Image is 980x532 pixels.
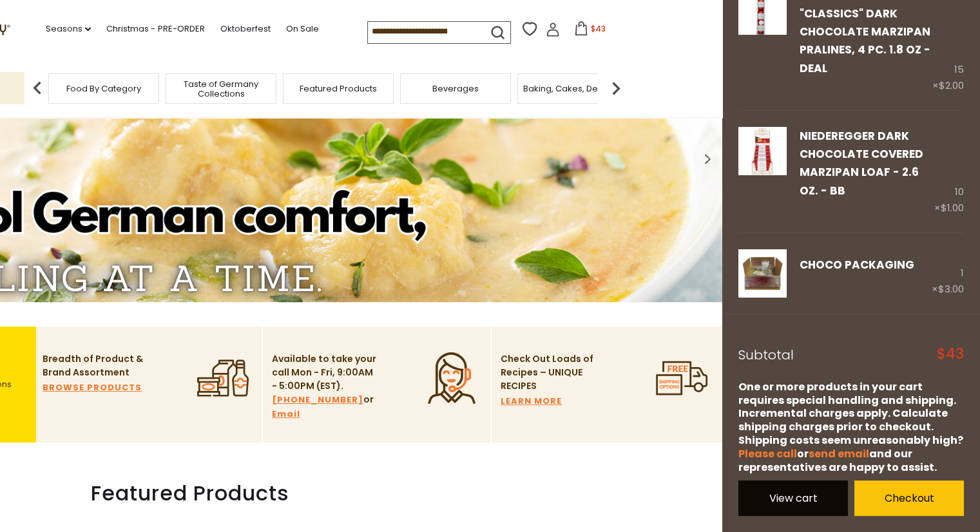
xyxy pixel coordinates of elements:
[432,84,479,93] a: Beverages
[272,407,300,421] a: Email
[934,127,964,216] div: 10 ×
[591,23,606,34] span: $43
[938,282,964,296] span: $3.00
[501,394,562,408] a: LEARN MORE
[738,446,797,461] a: Please call
[738,127,787,175] img: Niederegger Dark Chocolate Covered Marzipan Loaf - 2.6 oz. - BB
[738,381,964,475] div: One or more products in your cart requires special handling and shipping. Incremental charges app...
[66,84,141,93] a: Food By Category
[932,249,964,298] div: 1 ×
[937,347,964,361] span: $43
[738,346,794,364] span: Subtotal
[738,127,787,216] a: Niederegger Dark Chocolate Covered Marzipan Loaf - 2.6 oz. - BB
[43,381,142,395] a: BROWSE PRODUCTS
[800,128,923,198] a: Niederegger Dark Chocolate Covered Marzipan Loaf - 2.6 oz. - BB
[939,79,964,92] span: $2.00
[46,22,91,36] a: Seasons
[603,75,629,101] img: next arrow
[854,480,964,516] a: Checkout
[24,75,50,101] img: previous arrow
[272,393,363,407] a: [PHONE_NUMBER]
[300,84,377,93] a: Featured Products
[809,446,869,461] a: send email
[562,21,617,41] button: $43
[501,352,594,393] p: Check Out Loads of Recipes – UNIQUE RECIPES
[800,257,914,272] a: CHOCO Packaging
[43,352,149,379] p: Breadth of Product & Brand Assortment
[272,352,378,421] p: Available to take your call Mon - Fri, 9:00AM - 5:00PM (EST). or
[220,22,270,36] a: Oktoberfest
[106,22,204,36] a: Christmas - PRE-ORDER
[941,201,964,214] span: $1.00
[738,480,848,516] a: View cart
[285,22,318,36] a: On Sale
[523,84,623,93] a: Baking, Cakes, Desserts
[169,79,273,99] a: Taste of Germany Collections
[738,249,787,298] img: CHOCO Packaging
